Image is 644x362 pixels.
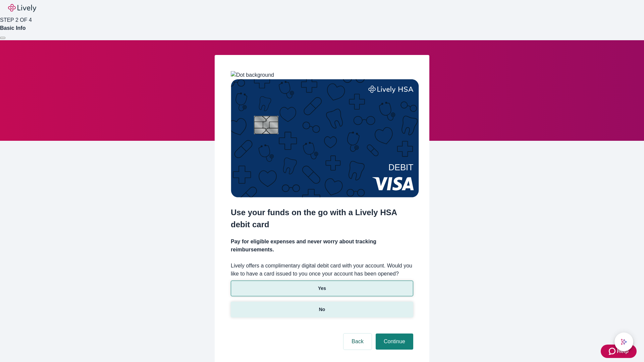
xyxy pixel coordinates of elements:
[621,339,627,345] svg: Lively AI Assistant
[231,281,413,296] button: Yes
[614,333,633,351] button: chat
[617,347,629,355] span: Help
[231,79,419,197] img: Debit card
[231,206,413,231] h2: Use your funds on the go with a Lively HSA debit card
[601,345,637,358] button: Zendesk support iconHelp
[231,262,413,278] label: Lively offers a complimentary digital debit card with your account. Would you like to have a card...
[609,347,617,355] svg: Zendesk support icon
[231,238,413,254] h4: Pay for eligible expenses and never worry about tracking reimbursements.
[231,71,274,79] img: Dot background
[376,334,413,350] button: Continue
[318,285,326,292] p: Yes
[8,4,36,12] img: Lively
[231,302,413,317] button: No
[343,334,372,350] button: Back
[319,306,325,313] p: No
